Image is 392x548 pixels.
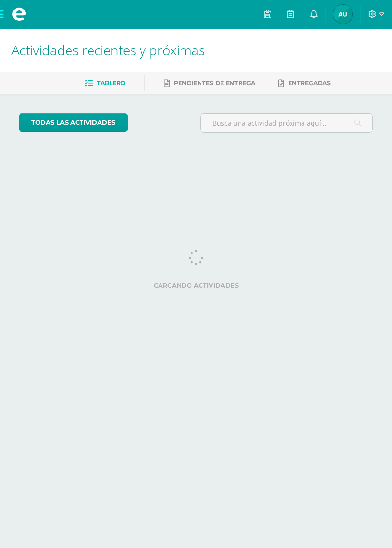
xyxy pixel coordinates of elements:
[278,76,331,91] a: Entregadas
[164,76,255,91] a: Pendientes de entrega
[85,76,125,91] a: Tablero
[19,282,373,289] label: Cargando actividades
[11,41,205,59] span: Actividades recientes y próximas
[19,113,128,132] a: todas las Actividades
[97,80,125,87] span: Tablero
[174,80,255,87] span: Pendientes de entrega
[288,80,331,87] span: Entregadas
[333,5,352,24] img: a2f9d571b5fde325869aa2bfa04bd17b.png
[201,114,373,132] input: Busca una actividad próxima aquí...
